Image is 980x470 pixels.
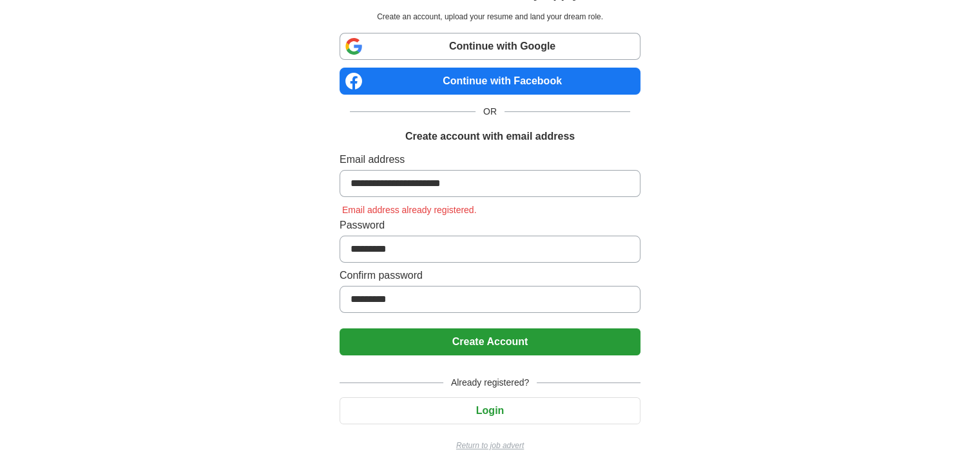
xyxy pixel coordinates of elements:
label: Email address [340,152,640,167]
span: Email address already registered. [340,205,479,215]
span: OR [476,105,504,118]
label: Password [340,218,640,233]
span: Already registered? [443,376,537,390]
label: Confirm password [340,268,640,283]
a: Continue with Facebook [340,68,640,95]
a: Continue with Google [340,33,640,60]
a: Login [340,405,640,416]
a: Return to job advert [340,440,640,451]
p: Create an account, upload your resume and land your dream role. [342,11,638,23]
h1: Create account with email address [405,129,575,144]
button: Create Account [340,328,640,355]
button: Login [340,397,640,424]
